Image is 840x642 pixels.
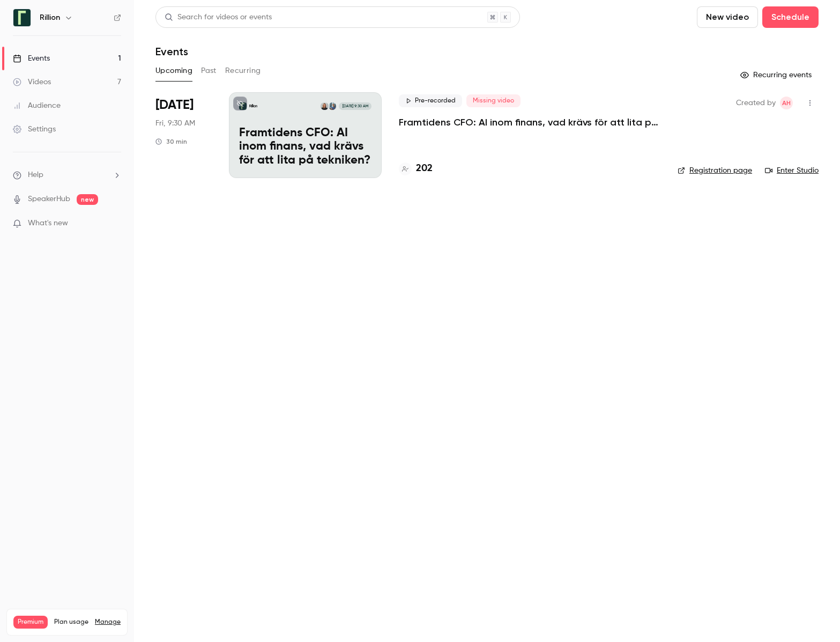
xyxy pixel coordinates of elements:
a: Manage [95,618,121,626]
span: Premium [13,616,48,629]
span: Adam Holmgren [780,97,793,109]
div: 30 min [155,137,187,146]
img: Rillion [13,9,31,26]
span: new [77,194,98,205]
span: Fri, 9:30 AM [155,118,195,129]
div: Events [13,53,50,64]
a: Registration page [678,165,752,176]
div: Search for videos or events [165,12,272,23]
button: Recurring [225,62,261,79]
span: Pre-recorded [399,94,462,107]
a: Framtidens CFO: AI inom finans, vad krävs för att lita på tekniken?​RillionRasmus AreskougSara Bö... [229,92,382,178]
div: Sep 26 Fri, 9:30 AM (Europe/Stockholm) [155,92,212,178]
span: [DATE] 9:30 AM [339,102,371,110]
button: Past [201,62,217,79]
span: Created by [736,97,776,109]
div: Videos [13,77,51,87]
button: Schedule [762,6,819,28]
img: Sara Börsvik [321,102,328,110]
div: Audience [13,100,61,111]
p: Rillion [249,104,257,109]
a: Enter Studio [765,165,819,176]
a: SpeakerHub [28,194,70,205]
span: Missing video [466,94,521,107]
h4: 202 [416,161,433,176]
button: Upcoming [155,62,192,79]
button: Recurring events [735,67,819,84]
button: New video [697,6,758,28]
span: Help [28,169,43,181]
div: Settings [13,124,56,135]
li: help-dropdown-opener [13,169,121,181]
span: Plan usage [54,618,88,626]
a: 202 [399,161,433,176]
iframe: Noticeable Trigger [108,219,121,228]
span: What's new [28,218,68,229]
h6: Rillion [40,12,60,23]
h1: Events [155,45,188,58]
a: Framtidens CFO: AI inom finans, vad krävs för att lita på tekniken?​ [399,116,660,129]
img: Rasmus Areskoug [329,102,336,110]
span: [DATE] [155,97,194,114]
p: Framtidens CFO: AI inom finans, vad krävs för att lita på tekniken?​ [239,127,371,168]
span: AH [782,97,791,109]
